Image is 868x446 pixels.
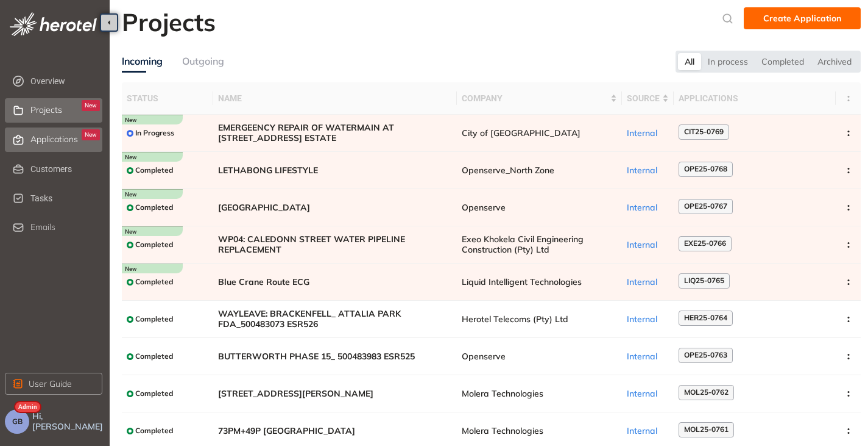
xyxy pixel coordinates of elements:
[684,425,729,434] span: MOL25-0761
[5,373,102,395] button: User Guide
[30,157,100,181] span: Customers
[627,92,660,105] span: Source
[135,352,173,361] span: Completed
[763,12,841,25] span: Create Application
[627,314,669,325] div: Internal
[684,239,726,248] span: EXE25-0766
[135,166,173,174] span: Completed
[627,389,669,399] div: Internal
[462,277,617,287] span: Liquid Intelligent Technologies
[622,82,674,115] th: Source
[218,203,452,213] span: [GEOGRAPHIC_DATA]
[218,234,452,255] span: WP04: CALEDONN STREET WATER PIPELINE REPLACEMENT
[462,426,617,436] span: Molera Technologies
[32,411,105,432] span: Hi, [PERSON_NAME]
[10,12,97,36] img: logo
[627,426,669,436] div: Internal
[684,276,724,285] span: LIQ25-0765
[135,240,173,249] span: Completed
[627,240,669,250] div: Internal
[755,53,811,70] div: Completed
[684,351,727,359] span: OPE25-0763
[182,54,224,69] div: Outgoing
[218,277,452,287] span: Blue Crane Route ECG
[627,203,669,213] div: Internal
[462,234,617,255] span: Exeo Khokela Civil Engineering Construction (Pty) Ltd
[135,426,173,435] span: Completed
[30,134,78,145] span: Applications
[135,129,174,137] span: In Progress
[30,222,55,232] span: Emails
[457,82,622,115] th: Company
[684,314,727,322] span: HER25-0764
[684,388,729,397] span: MOL25-0762
[462,203,617,213] span: Openserve
[122,82,213,115] th: Status
[218,426,452,436] span: 73PM+49P [GEOGRAPHIC_DATA]
[218,309,452,329] span: WAYLEAVE: BRACKENFELL_ ATTALIA PARK FDA_500483073 ESR526
[684,202,727,210] span: OPE25-0767
[29,377,72,390] span: User Guide
[218,123,452,143] span: EMERGEENCY REPAIR OF WATERMAIN AT [STREET_ADDRESS] ESTATE
[627,277,669,287] div: Internal
[5,409,29,434] button: GB
[462,92,608,105] span: Company
[213,82,457,115] th: Name
[135,203,173,212] span: Completed
[218,165,452,176] span: LETHABONG LIFESTYLE
[684,128,724,136] span: CIT25-0769
[12,417,23,426] span: GB
[135,389,173,398] span: Completed
[627,351,669,362] div: Internal
[135,315,173,323] span: Completed
[218,389,452,399] span: [STREET_ADDRESS][PERSON_NAME]
[627,128,669,138] div: Internal
[462,351,617,362] span: Openserve
[462,128,617,138] span: City of [GEOGRAPHIC_DATA]
[811,53,858,70] div: Archived
[462,314,617,325] span: Herotel Telecoms (Pty) Ltd
[218,351,452,362] span: BUTTERWORTH PHASE 15_ 500483983 ESR525
[30,105,62,115] span: Projects
[744,7,861,29] button: Create Application
[627,165,669,176] div: Internal
[684,165,727,173] span: OPE25-0768
[462,165,617,176] span: Openserve_North Zone
[82,129,100,140] div: New
[30,186,100,210] span: Tasks
[462,389,617,399] span: Molera Technologies
[122,7,216,37] h2: Projects
[701,53,755,70] div: In process
[678,53,701,70] div: All
[135,278,173,286] span: Completed
[122,54,163,69] div: Incoming
[674,82,836,115] th: Applications
[30,69,100,93] span: Overview
[82,100,100,111] div: New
